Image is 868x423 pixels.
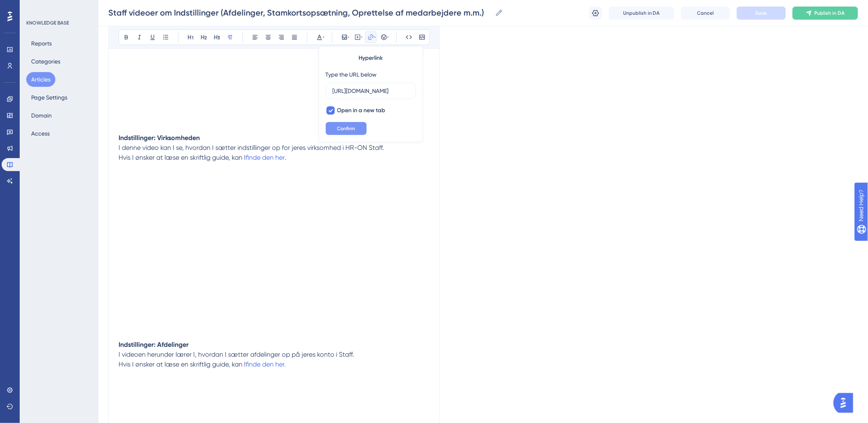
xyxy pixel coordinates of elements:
[681,7,730,20] button: Cancel
[119,134,200,142] strong: Indstillinger: Virksomheden
[26,72,55,87] button: Articles
[333,86,409,95] input: Type the value
[119,341,189,348] strong: Indstillinger: Afdelinger
[737,7,786,20] button: Save
[119,182,429,330] iframe: Video Player
[19,2,51,12] span: Need Help?
[119,154,246,161] span: Hvis I ønsker at læse en skriftlig guide, kan I
[834,391,858,415] iframe: UserGuiding AI Assistant Launcher
[119,144,384,152] span: I denne video kan I se, hvordan I sætter indstillinger op for jeres virksomhed i HR-ON Staff.
[26,36,57,51] button: Reports
[337,125,355,132] span: Confirm
[285,154,286,161] span: .
[609,7,674,20] button: Unpublish in DA
[119,351,354,358] span: I videoen herunder lærer I, hvordan I sætter afdelinger op på jeres konto i Staff.
[793,7,858,20] button: Publish in DA
[359,53,383,63] span: Hyperlink
[246,154,285,161] a: finde den her
[246,360,286,368] a: finde den her.
[326,70,377,79] div: Type the URL below
[815,10,845,16] span: Publish in DA
[756,10,767,16] span: Save
[26,54,65,69] button: Categories
[26,126,55,141] button: Access
[26,90,72,105] button: Page Settings
[26,108,57,123] button: Domain
[326,122,367,135] button: Confirm
[119,360,246,368] span: Hvis I ønsker at læse en skriftlig guide, kan I
[108,7,492,18] input: Article Name
[697,10,714,16] span: Cancel
[26,20,69,26] div: KNOWLEDGE BASE
[337,106,386,115] span: Open in a new tab
[623,10,660,16] span: Unpublish in DA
